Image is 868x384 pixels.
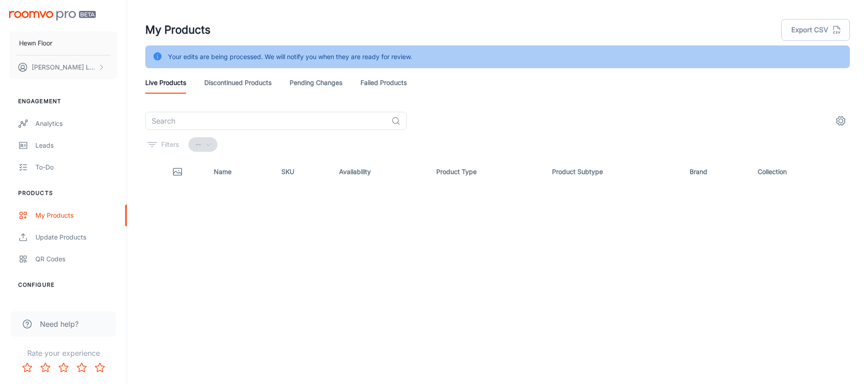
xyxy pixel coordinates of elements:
th: Product Type [429,159,545,185]
div: My Products [35,210,118,220]
p: Hewn Floor [19,38,52,48]
svg: Thumbnail [172,166,183,177]
button: [PERSON_NAME] Lightman [9,55,118,79]
th: Collection [750,159,850,185]
h1: My Products [145,22,211,38]
img: Roomvo PRO Beta [9,11,96,20]
button: Rate 3 star [54,359,73,377]
button: Rate 5 star [91,359,109,377]
p: [PERSON_NAME] Lightman [32,62,96,72]
button: Rate 4 star [73,359,91,377]
button: Hewn Floor [9,31,118,55]
div: Your edits are being processed. We will notify you when they are ready for review. [168,48,412,65]
div: QR Codes [35,254,118,264]
input: Search [145,112,388,130]
div: To-do [35,162,118,172]
button: Rate 1 star [18,359,36,377]
button: Rate 2 star [36,359,54,377]
th: Product Subtype [545,159,682,185]
a: Live Products [145,72,186,94]
a: Discontinued Products [204,72,271,94]
span: Need help? [40,319,79,329]
a: Pending Changes [290,72,342,94]
a: Failed Products [360,72,407,94]
div: Leads [35,140,118,150]
button: settings [832,112,850,130]
th: Brand [682,159,750,185]
div: Analytics [35,119,118,129]
button: Export CSV [781,19,850,41]
p: Rate your experience [7,348,119,359]
th: Availability [332,159,429,185]
div: Update Products [35,232,118,242]
th: SKU [274,159,331,185]
th: Name [207,159,275,185]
